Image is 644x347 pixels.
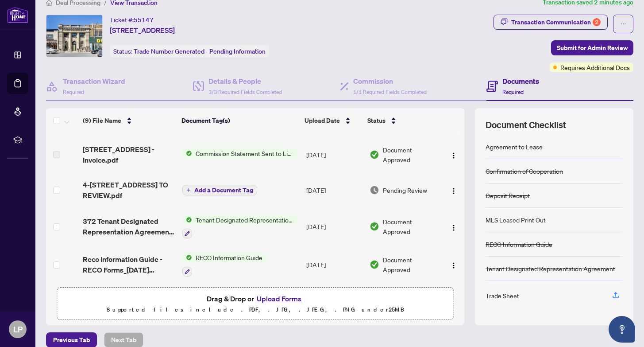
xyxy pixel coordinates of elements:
span: Document Approved [383,255,439,274]
div: Transaction Communication [511,15,601,29]
span: Add a Document Tag [194,187,253,193]
span: Required [63,89,84,95]
td: [DATE] [303,137,366,172]
div: 2 [593,18,601,26]
h4: Commission [353,76,427,86]
button: Open asap [609,316,635,343]
img: IMG-W12327639_1.jpg [46,15,102,57]
button: Add a Document Tag [182,185,257,195]
span: Commission Statement Sent to Listing Brokerage [192,148,297,158]
button: Status IconTenant Designated Representation Agreement [182,215,297,239]
span: Status [367,116,386,125]
div: MLS Leased Print Out [486,215,546,225]
th: (9) File Name [79,108,178,133]
td: [DATE] [303,172,366,208]
button: Logo [447,257,461,272]
span: Reco Information Guide - RECO Forms_[DATE] 11_22_12.pdf [83,254,175,275]
td: [DATE] [303,246,366,284]
img: Status Icon [182,215,192,225]
span: Document Approved [383,217,439,236]
span: 4-[STREET_ADDRESS] TO REVIEW.pdf [83,179,175,201]
img: Status Icon [182,148,192,158]
span: Required [502,89,524,95]
span: LP [13,323,23,335]
button: Status IconRECO Information Guide [182,253,266,277]
div: Trade Sheet [486,291,519,300]
p: Supported files include .PDF, .JPG, .JPEG, .PNG under 25 MB [62,304,448,315]
button: Submit for Admin Review [551,40,633,55]
span: Tenant Designated Representation Agreement [192,215,297,225]
div: Status: [110,45,269,57]
img: Logo [450,224,457,231]
th: Document Tag(s) [178,108,301,133]
th: Status [364,108,440,133]
img: Logo [450,262,457,269]
div: Ticket #: [110,15,154,25]
span: 1/1 Required Fields Completed [353,89,427,95]
span: 55147 [134,16,154,24]
div: Agreement to Lease [486,142,543,152]
img: Document Status [370,150,379,160]
span: RECO Information Guide [192,253,266,262]
button: Logo [447,183,461,197]
h4: Documents [502,76,539,86]
span: Drag & Drop orUpload FormsSupported files include .PDF, .JPG, .JPEG, .PNG under25MB [57,288,453,320]
span: Pending Review [383,185,427,195]
td: [DATE] [303,208,366,246]
span: Upload Date [305,116,340,125]
div: RECO Information Guide [486,239,552,249]
button: Upload Forms [254,293,304,304]
img: Document Status [370,222,379,231]
span: Document Approved [383,145,439,164]
img: Document Status [370,185,379,195]
span: 3/3 Required Fields Completed [208,89,282,95]
img: Document Status [370,260,379,269]
th: Upload Date [301,108,364,133]
img: Status Icon [182,253,192,262]
div: Tenant Designated Representation Agreement [486,264,615,273]
span: plus [186,188,191,192]
span: (9) File Name [83,116,121,125]
img: Logo [450,187,457,195]
img: logo [7,7,28,23]
h4: Transaction Wizard [63,76,125,86]
span: Trade Number Generated - Pending Information [134,47,266,55]
span: Requires Additional Docs [560,62,630,72]
button: Logo [447,148,461,162]
span: [STREET_ADDRESS] - Invoice.pdf [83,144,175,165]
img: Logo [450,152,457,159]
span: ellipsis [620,21,626,27]
button: Add a Document Tag [182,184,257,196]
span: [STREET_ADDRESS] [110,25,175,35]
button: Status IconCommission Statement Sent to Listing Brokerage [182,148,297,158]
span: 372 Tenant Designated Representation Agreement - PropTx-OREA_[DATE] 11_22_29.pdf [83,216,175,237]
span: Document Checklist [486,119,566,131]
button: Transaction Communication2 [494,15,608,30]
span: Previous Tab [53,333,90,347]
button: Logo [447,219,461,234]
span: Submit for Admin Review [557,41,628,55]
span: Drag & Drop or [207,293,304,304]
div: Confirmation of Cooperation [486,166,563,176]
h4: Details & People [208,76,282,86]
div: Deposit Receipt [486,191,530,200]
